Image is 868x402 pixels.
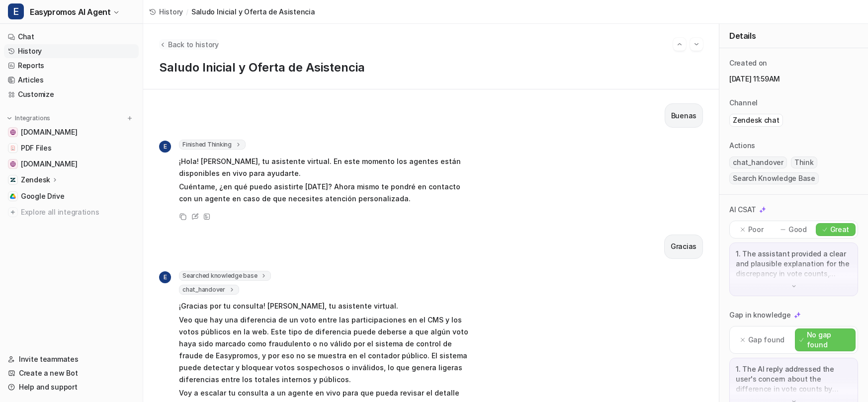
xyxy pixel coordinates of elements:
a: easypromos-apiref.redoc.ly[DOMAIN_NAME] [4,125,139,139]
span: E [159,271,171,283]
span: Searched knowledge base [179,271,271,281]
p: Created on [729,58,767,68]
p: AI CSAT [729,205,756,215]
div: Details [719,24,868,48]
p: Integrations [15,114,50,122]
img: easypromos-apiref.redoc.ly [10,129,16,135]
p: Channel [729,98,758,108]
p: Gracias [671,241,696,252]
p: Buenas [671,110,696,122]
span: [DOMAIN_NAME] [21,127,77,137]
img: menu_add.svg [126,115,133,122]
a: Customize [4,87,139,101]
a: www.easypromosapp.com[DOMAIN_NAME] [4,157,139,171]
p: ¡Gracias por tu consulta! [PERSON_NAME], tu asistente virtual. [179,300,470,312]
span: Search Knowledge Base [729,172,819,184]
a: Chat [4,30,139,44]
p: Gap in knowledge [729,310,791,320]
span: Finished Thinking [179,140,246,150]
button: Integrations [4,113,53,123]
a: History [4,44,139,58]
a: Invite teammates [4,352,139,366]
p: Great [830,225,850,235]
a: Reports [4,59,139,73]
span: chat_handover [179,285,239,295]
h1: Saludo Inicial y Oferta de Asistencia [159,61,703,75]
button: Back to history [159,39,219,50]
a: PDF FilesPDF Files [4,141,139,155]
p: 1. The assistant provided a clear and plausible explanation for the discrepancy in vote counts, r... [736,249,852,279]
img: Next session [693,40,700,49]
p: Zendesk chat [733,115,780,125]
button: Go to next session [690,38,703,51]
span: E [8,3,24,19]
span: [DOMAIN_NAME] [21,159,77,169]
img: down-arrow [790,283,797,290]
img: Previous session [676,40,683,49]
span: / [186,6,188,17]
p: Good [788,225,807,235]
p: Cuéntame, ¿en qué puedo asistirte [DATE]? Ahora mismo te pondré en contacto con un agente en caso... [179,181,470,205]
a: Articles [4,73,139,87]
button: Go to previous session [673,38,686,51]
span: chat_handover [729,157,787,168]
img: Google Drive [10,193,16,199]
span: Explore all integrations [21,204,135,220]
p: Gap found [748,335,784,345]
img: PDF Files [10,145,16,151]
p: Veo que hay una diferencia de un voto entre las participaciones en el CMS y los votos públicos en... [179,314,470,386]
a: Explore all integrations [4,205,139,219]
img: www.easypromosapp.com [10,161,16,167]
span: History [159,6,183,17]
p: 1. The AI reply addressed the user's concern about the difference in vote counts by explaining th... [736,364,852,394]
a: Create a new Bot [4,366,139,380]
img: Zendesk [10,177,16,183]
span: Google Drive [21,191,65,201]
p: Poor [748,225,764,235]
a: Google DriveGoogle Drive [4,189,139,203]
p: Actions [729,141,755,151]
span: Easypromos AI Agent [30,5,110,19]
span: Think [791,157,817,168]
p: [DATE] 11:59AM [729,74,858,84]
a: Help and support [4,380,139,394]
span: Back to history [168,39,219,50]
span: PDF Files [21,143,51,153]
img: expand menu [6,115,13,122]
span: Saludo Inicial y Oferta de Asistencia [191,6,315,17]
span: E [159,141,171,153]
p: ¡Hola! [PERSON_NAME], tu asistente virtual. En este momento los agentes están disponibles en vivo... [179,156,470,179]
img: explore all integrations [8,207,18,217]
p: Zendesk [21,175,50,185]
p: No gap found [807,330,851,350]
a: History [149,6,183,17]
